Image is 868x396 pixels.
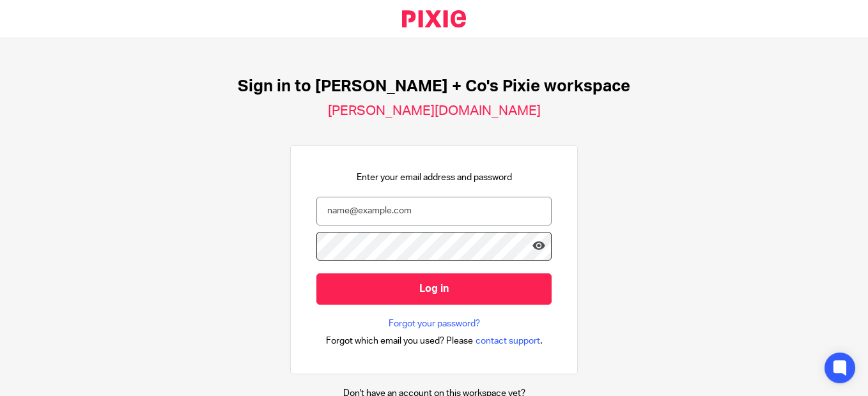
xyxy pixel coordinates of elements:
[357,171,512,184] p: Enter your email address and password
[326,333,543,348] div: .
[238,77,630,96] h1: Sign in to [PERSON_NAME] + Co's Pixie workspace
[476,335,540,347] span: contact support
[316,197,552,225] input: name@example.com
[316,273,552,305] input: Log in
[328,103,541,119] h2: [PERSON_NAME][DOMAIN_NAME]
[326,335,473,347] span: Forgot which email you used? Please
[389,317,480,330] a: Forgot your password?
